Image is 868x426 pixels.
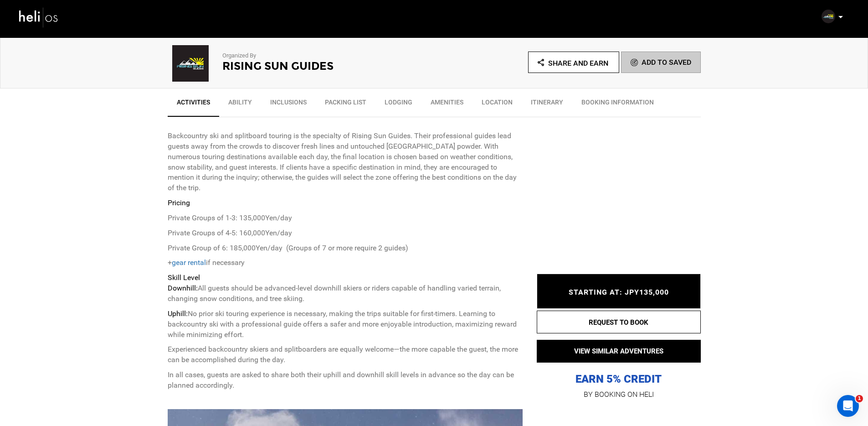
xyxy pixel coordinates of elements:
a: Amenities [421,93,473,116]
p: EARN 5% CREDIT [537,281,701,386]
button: VIEW SIMILAR ADVENTURES [537,340,701,363]
strong: Skill Level [168,273,200,282]
button: REQUEST TO BOOK [537,311,701,333]
span: Share and Earn [548,59,608,68]
img: b42dc30c5a3f3bbb55c67b877aded823.png [168,45,213,82]
a: Packing List [316,93,375,116]
p: In all cases, guests are asked to share both their uphill and downhill skill levels in advance so... [168,370,523,391]
p: Private Group of 6: 185,000Yen/day (Groups of 7 or more require 2 guides) [168,243,523,254]
a: gear rental [172,258,206,267]
a: Itinerary [522,93,572,116]
p: Backcountry ski and splitboard touring is the specialty of Rising Sun Guides. Their professional ... [168,131,523,193]
strong: Downhill: [168,284,198,292]
span: STARTING AT: JPY135,000 [569,288,669,297]
p: Private Groups of 1-3: 135,000Yen/day [168,213,523,223]
h2: Rising Sun Guides [222,60,409,72]
strong: Uphill: [168,309,188,318]
p: + if necessary [168,258,523,268]
a: Lodging [375,93,421,116]
iframe: Intercom live chat [837,395,859,417]
p: Organized By [222,52,409,60]
a: Inclusions [261,93,316,116]
p: No prior ski touring experience is necessary, making the trips suitable for first-timers. Learnin... [168,309,523,340]
strong: Pricing [168,198,190,207]
p: All guests should be advanced-level downhill skiers or riders capable of handling varied terrain,... [168,273,523,304]
img: b42dc30c5a3f3bbb55c67b877aded823.png [822,10,835,23]
p: Private Groups of 4-5: 160,000Yen/day [168,228,523,239]
a: Location [473,93,522,116]
img: heli-logo [18,5,59,29]
a: Activities [168,93,219,117]
p: BY BOOKING ON HELI [537,388,701,401]
a: BOOKING INFORMATION [572,93,663,116]
a: Ability [219,93,261,116]
p: Experienced backcountry skiers and splitboarders are equally welcome—the more capable the guest, ... [168,344,523,365]
span: 1 [856,395,863,402]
